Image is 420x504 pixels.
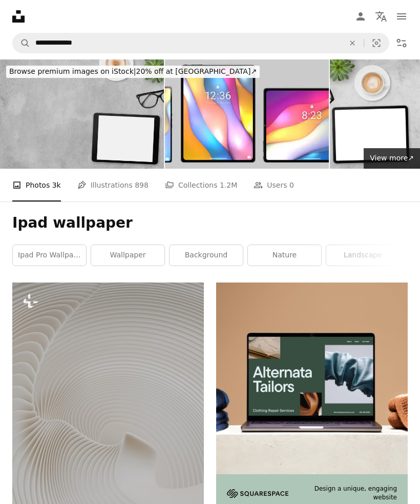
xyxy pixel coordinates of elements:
[135,179,149,191] span: 898
[12,10,25,23] a: Home — Unsplash
[364,148,420,169] a: View more↗
[289,179,294,191] span: 0
[350,6,371,27] a: Log in / Sign up
[12,214,408,232] h1: Ipad wallpaper
[391,33,412,53] button: Filters
[301,485,397,502] span: Design a unique, engaging website
[165,59,329,169] img: Generic phone and tablets lock screens with 3D art wallpaper. Set of three. Isolated on gray.
[227,489,288,498] img: file-1705255347840-230a6ab5bca9image
[216,283,408,474] img: file-1707885205802-88dd96a21c72image
[13,33,30,53] button: Search Unsplash
[370,154,414,162] span: View more ↗
[91,245,164,266] a: wallpaper
[12,421,204,431] a: a white circular object with a white background
[77,169,149,201] a: Illustrations 898
[9,67,257,75] span: 20% off at [GEOGRAPHIC_DATA] ↗
[364,33,389,53] button: Visual search
[13,245,86,266] a: ipad pro wallpaper
[170,245,243,266] a: background
[326,245,400,266] a: landscape
[254,169,294,201] a: Users 0
[248,245,321,266] a: nature
[12,33,389,53] form: Find visuals sitewide
[165,169,237,201] a: Collections 1.2M
[220,179,237,191] span: 1.2M
[341,33,364,53] button: Clear
[391,6,412,27] button: Menu
[9,67,136,75] span: Browse premium images on iStock |
[371,6,391,27] button: Language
